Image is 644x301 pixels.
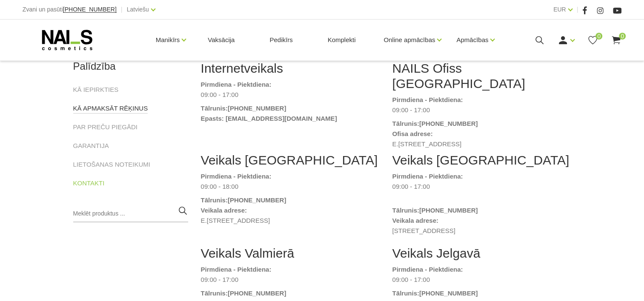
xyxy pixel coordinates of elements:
strong: Tālrunis [201,105,226,112]
a: [PHONE_NUMBER] [419,119,478,129]
a: Manikīrs [156,23,180,57]
dd: 09:00 - 17:00 [392,182,571,202]
strong: Pirmdiena - Piektdiena: [392,173,463,180]
h2: Veikals [GEOGRAPHIC_DATA] [201,153,380,168]
strong: Tālrunis: [392,290,419,297]
h2: NAILS Ofiss [GEOGRAPHIC_DATA] [392,61,571,91]
dd: [STREET_ADDRESS] [392,226,571,236]
dd: 09:00 - 17:00 [201,275,380,285]
a: LIETOŠANAS NOTEIKUMI [73,159,150,170]
h2: Veikals Jelgavā [392,246,571,261]
a: [PHONE_NUMBER] [228,103,286,114]
dd: 09:00 - 17:00 [201,90,380,100]
a: KĀ IEPIRKTIES [73,85,119,95]
a: Latviešu [127,4,149,14]
strong: Pirmdiena - Piektdiena: [392,96,463,103]
strong: Tālrunis: [201,290,228,297]
span: 0 [619,33,626,40]
a: [PHONE_NUMBER] [419,205,478,216]
input: Meklēt produktus ... [73,205,188,222]
a: PAR PREČU PIEGĀDI [73,122,137,132]
span: | [577,4,578,15]
h2: Palīdzība [73,61,188,72]
strong: Ofisa adrese: [392,130,433,137]
a: 0 [587,35,598,45]
a: 0 [611,35,621,45]
div: Zvani un pasūti [23,4,117,15]
strong: Epasts: [EMAIL_ADDRESS][DOMAIN_NAME] [201,115,337,122]
a: Pedikīrs [263,20,299,60]
a: GARANTIJA [73,141,109,151]
strong: Pirmdiena - Piektdiena: [201,173,272,180]
h2: Veikals [GEOGRAPHIC_DATA] [392,153,571,168]
a: [PHONE_NUMBER] [228,288,286,298]
dd: E.[STREET_ADDRESS] [201,216,380,226]
strong: Veikala adrese: [392,217,438,224]
dd: 09:00 - 17:00 [392,275,571,285]
a: KONTAKTI [73,178,105,188]
strong: Pirmdiena - Piektdiena: [392,266,463,273]
h2: Internetveikals [201,61,380,76]
dd: 09:00 - 17:00 [392,105,571,115]
a: KĀ APMAKSĀT RĒĶINUS [73,103,148,114]
span: 0 [595,33,602,40]
strong: Tālrunis: [201,196,228,204]
a: Komplekti [321,20,363,60]
strong: Tālrunis: [392,207,419,214]
a: EUR [553,4,566,14]
a: [PHONE_NUMBER] [419,288,478,298]
strong: Pirmdiena - Piektdiena: [201,81,272,88]
a: Online apmācības [384,23,435,57]
h2: Veikals Valmierā [201,246,380,261]
dd: E.[STREET_ADDRESS] [392,139,571,149]
a: Vaksācija [201,20,241,60]
a: Apmācības [456,23,488,57]
strong: Veikala adrese: [201,207,247,214]
strong: Pirmdiena - Piektdiena: [201,266,272,273]
a: [PHONE_NUMBER] [228,195,286,205]
strong: : [226,105,228,112]
strong: Tālrunis: [392,120,419,127]
span: | [121,4,123,15]
a: [PHONE_NUMBER] [63,6,117,13]
dd: 09:00 - 18:00 [201,182,380,192]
